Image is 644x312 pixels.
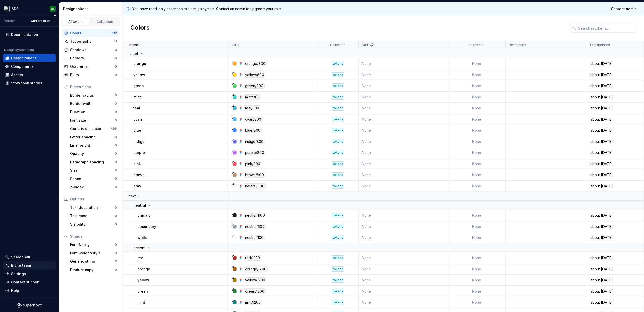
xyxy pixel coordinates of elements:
td: None [448,252,505,263]
td: None [359,103,448,114]
td: None [448,92,505,103]
span: Contact admin [611,6,637,11]
div: SDS [12,6,19,11]
svg: Supernova Logo [17,303,42,308]
a: Assets [3,71,56,79]
button: Contact support [3,278,56,286]
p: accent [133,245,146,250]
p: chart [129,51,138,56]
div: 0 [115,143,117,147]
div: neutral/100 [244,235,265,240]
a: Components [3,62,56,71]
a: Letter spacing0 [68,133,119,141]
a: Border radius0 [68,91,119,99]
p: indigo [133,139,145,144]
div: about [DATE] [587,161,643,166]
div: neutral/300 [244,183,266,189]
div: yellow/800 [244,72,265,78]
div: tokens [332,117,344,122]
div: indigo/800 [244,139,265,144]
button: SDSCS [1,3,58,14]
div: about [DATE] [587,224,643,229]
td: None [359,114,448,125]
div: Strings [70,234,117,239]
div: 0 [115,93,117,97]
a: Blurs0 [62,71,119,79]
td: None [448,80,505,92]
div: tokens [332,83,344,88]
div: Generic dimension [70,126,111,131]
div: tokens [332,224,344,229]
p: Token set [469,43,484,47]
div: Components [11,64,34,69]
div: tokens [332,161,344,166]
div: Shadows [70,47,115,52]
p: green [137,289,148,294]
p: purple [133,150,145,155]
div: Colors [70,31,111,36]
a: Font family0 [68,241,119,249]
div: 0 [115,222,117,226]
div: tokens [332,255,344,260]
div: about [DATE] [587,289,643,294]
td: None [359,181,448,192]
div: about [DATE] [587,278,643,283]
a: Contact admin [608,4,640,13]
div: brown/800 [244,172,265,178]
div: Assets [11,72,23,77]
div: Documentation [11,32,38,37]
a: Settings [3,270,56,278]
a: Z-index0 [68,183,119,191]
p: Last updated [590,43,610,47]
div: Version [4,19,16,23]
div: Border radius [70,93,115,98]
div: about [DATE] [587,150,643,155]
div: 0 [115,268,117,272]
div: green/1200 [244,288,266,294]
div: Invite team [11,263,31,268]
div: about [DATE] [587,300,643,305]
div: red/1200 [244,255,261,261]
div: neutral/1100 [244,213,266,218]
div: Contact support [11,280,40,285]
td: None [448,286,505,297]
div: Font family [70,242,115,247]
div: about [DATE] [587,128,643,133]
p: neutral [133,203,146,208]
div: Design tokens [63,6,120,11]
td: None [448,232,505,243]
div: Gradients [70,64,115,69]
div: 0 [115,160,117,164]
td: None [448,181,505,192]
p: white [137,235,147,240]
td: None [448,158,505,169]
div: 732 [111,31,117,35]
div: Size [70,168,115,173]
button: Search ⌘K [3,253,56,261]
img: 2070b880-96ea-47f0-8eec-128064aadc67.png [4,6,10,12]
div: Paragraph spacing [70,160,115,165]
td: None [359,125,448,136]
div: tokens [332,289,344,294]
div: Text case [70,213,115,218]
p: Name [129,43,138,47]
p: pink [133,161,141,166]
div: tokens [332,95,344,100]
td: None [359,147,448,158]
div: 0 [115,102,117,106]
span: Current draft [31,19,50,23]
div: about [DATE] [587,106,643,111]
td: None [359,252,448,263]
div: All tokens [63,20,89,24]
div: orange/1200 [244,266,268,272]
button: Current draft [29,17,57,25]
p: teal [133,106,140,111]
p: orange [133,61,146,66]
td: None [359,286,448,297]
div: tokens [332,235,344,240]
div: about [DATE] [587,184,643,189]
td: None [448,136,505,147]
div: about [DATE] [587,61,643,66]
div: 0 [115,168,117,172]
